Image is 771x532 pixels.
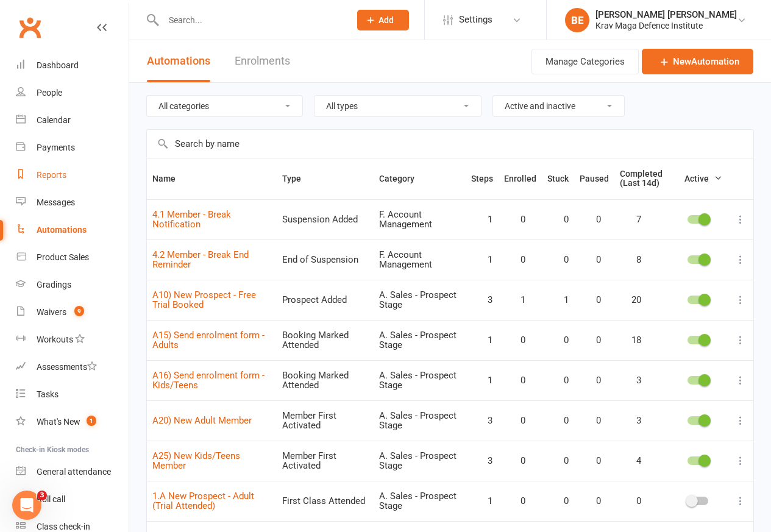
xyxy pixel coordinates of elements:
[504,295,525,305] span: 1
[152,174,189,183] span: Name
[378,15,394,25] span: Add
[459,6,492,34] span: Settings
[620,215,641,225] span: 7
[277,158,374,199] th: Type
[580,215,601,225] span: 0
[277,441,374,481] td: Member First Activated
[16,326,129,353] a: Workouts
[152,171,189,186] button: Name
[673,171,722,186] button: Active
[37,307,66,317] div: Waivers
[235,40,290,82] a: Enrolments
[16,408,129,436] a: What's New1
[152,450,240,472] a: A25) New Kids/Teens Member
[37,115,71,125] div: Calendar
[504,375,525,386] span: 0
[471,456,492,466] span: 3
[547,295,569,305] span: 1
[574,158,614,199] th: Paused
[277,400,374,441] td: Member First Activated
[547,255,569,265] span: 0
[152,415,252,426] a: A20) New Adult Member
[15,12,45,43] a: Clubworx
[147,40,210,82] button: Automations
[379,174,428,183] span: Category
[471,295,492,305] span: 3
[37,417,80,427] div: What's New
[277,320,374,360] td: Booking Marked Attended
[547,456,569,466] span: 0
[16,134,129,161] a: Payments
[37,491,47,500] span: 3
[152,209,231,230] a: 4.1 Member - Break Notification
[152,491,254,512] a: 1.A New Prospect - Adult (Trial Attended)
[547,215,569,225] span: 0
[547,335,569,346] span: 0
[499,158,542,199] th: Enrolled
[547,496,569,506] span: 0
[620,456,641,466] span: 4
[16,216,129,244] a: Automations
[580,456,601,466] span: 0
[16,486,129,513] a: Roll call
[595,9,737,20] div: [PERSON_NAME] [PERSON_NAME]
[684,174,709,183] span: Active
[642,49,753,74] a: NewAutomation
[277,239,374,280] td: End of Suspension
[466,158,499,199] th: Steps
[16,189,129,216] a: Messages
[620,416,641,426] span: 3
[16,299,129,326] a: Waivers 9
[620,375,641,386] span: 3
[580,496,601,506] span: 0
[37,88,62,98] div: People
[471,375,492,386] span: 1
[87,416,96,426] span: 1
[16,353,129,381] a: Assessments
[379,330,460,350] div: A. Sales - Prospect Stage
[16,381,129,408] a: Tasks
[580,295,601,305] span: 0
[471,416,492,426] span: 3
[379,451,460,471] div: A. Sales - Prospect Stage
[565,8,589,32] div: BE
[547,375,569,386] span: 0
[277,280,374,320] td: Prospect Added
[471,496,492,506] span: 1
[37,252,89,262] div: Product Sales
[620,295,641,305] span: 20
[277,360,374,400] td: Booking Marked Attended
[531,49,639,74] button: Manage Categories
[504,335,525,346] span: 0
[16,271,129,299] a: Gradings
[152,370,265,391] a: A16) Send enrolment form - Kids/Teens
[504,416,525,426] span: 0
[379,290,460,310] div: A. Sales - Prospect Stage
[504,255,525,265] span: 0
[37,335,73,344] div: Workouts
[37,197,75,207] div: Messages
[547,416,569,426] span: 0
[620,169,663,188] span: Completed (Last 14d)
[277,199,374,239] td: Suspension Added
[37,143,75,152] div: Payments
[74,306,84,316] span: 9
[37,494,65,504] div: Roll call
[471,255,492,265] span: 1
[504,215,525,225] span: 0
[37,280,71,289] div: Gradings
[379,491,460,511] div: A. Sales - Prospect Stage
[379,371,460,391] div: A. Sales - Prospect Stage
[620,496,641,506] span: 0
[147,130,753,158] input: Search by name
[37,362,97,372] div: Assessments
[37,467,111,477] div: General attendance
[16,161,129,189] a: Reports
[580,335,601,346] span: 0
[379,210,460,230] div: F. Account Management
[620,255,641,265] span: 8
[542,158,574,199] th: Stuck
[471,335,492,346] span: 1
[16,458,129,486] a: General attendance kiosk mode
[595,20,737,31] div: Krav Maga Defence Institute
